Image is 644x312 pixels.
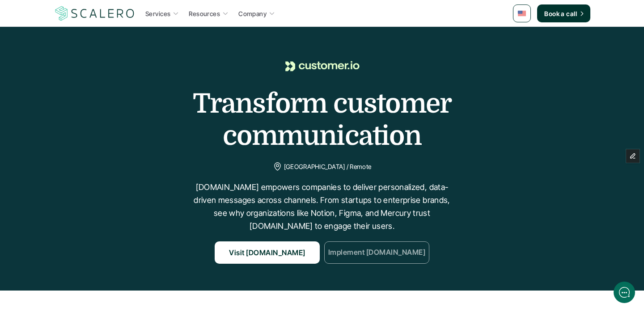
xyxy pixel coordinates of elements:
a: Implement [DOMAIN_NAME] [324,241,429,264]
tspan: GIF [142,248,149,253]
p: Company [238,9,267,18]
p: Resources [189,9,220,18]
p: Visit [DOMAIN_NAME] [229,247,305,259]
div: Back [DATE] [34,17,64,23]
a: Book a call [537,4,590,22]
button: />GIF [136,238,155,263]
span: We run on Gist [75,228,113,234]
a: Scalero company logotype [54,5,136,21]
div: ScaleroBack [DATE] [27,6,168,23]
p: [GEOGRAPHIC_DATA] / Remote [284,161,371,172]
p: Services [145,9,170,18]
img: Scalero company logotype [54,5,136,22]
p: Implement [DOMAIN_NAME] [328,247,425,259]
button: Edit Framer Content [626,149,640,163]
iframe: gist-messenger-bubble-iframe [614,282,635,303]
g: /> [140,246,152,254]
a: Visit [DOMAIN_NAME] [215,241,320,264]
h1: Transform customer communication [98,88,546,152]
p: [DOMAIN_NAME] empowers companies to deliver personalized, data-driven messages across channels. F... [188,181,456,232]
div: Scalero [34,6,64,16]
p: Book a call [544,9,577,18]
